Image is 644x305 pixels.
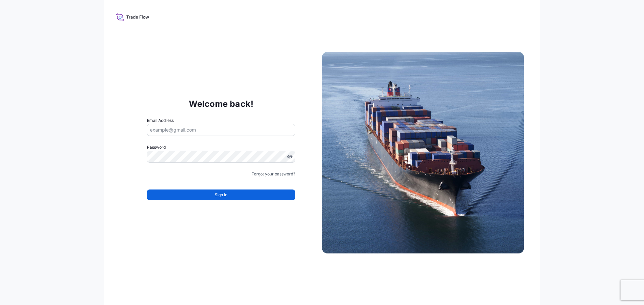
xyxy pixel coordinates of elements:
[189,98,254,109] p: Welcome back!
[215,192,227,198] span: Sign In
[252,171,295,177] a: Forgot your password?
[287,154,292,159] button: Show password
[147,189,295,200] button: Sign In
[147,124,295,136] input: example@gmail.com
[147,144,295,151] label: Password
[322,52,524,253] img: Ship illustration
[147,117,174,124] label: Email Address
